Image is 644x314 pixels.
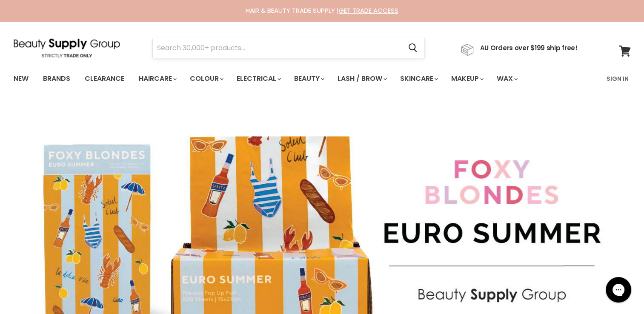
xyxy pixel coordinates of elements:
a: Skincare [394,70,443,88]
nav: Main [3,66,641,91]
a: Clearance [78,70,131,88]
a: GET TRADE ACCESS [339,6,398,15]
a: Wax [490,70,523,88]
a: Makeup [445,70,489,88]
a: Brands [37,70,77,88]
a: New [7,70,35,88]
a: Haircare [132,70,182,88]
input: Search [153,38,402,58]
form: Product [152,38,425,58]
a: Lash / Brow [331,70,392,88]
a: Sign In [601,70,634,88]
a: Electrical [230,70,286,88]
div: HAIR & BEAUTY TRADE SUPPLY | [3,6,641,15]
a: Beauty [288,70,329,88]
button: Search [402,38,424,58]
ul: Main menu [7,66,563,91]
a: Colour [183,70,229,88]
iframe: Gorgias live chat messenger [601,274,635,305]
